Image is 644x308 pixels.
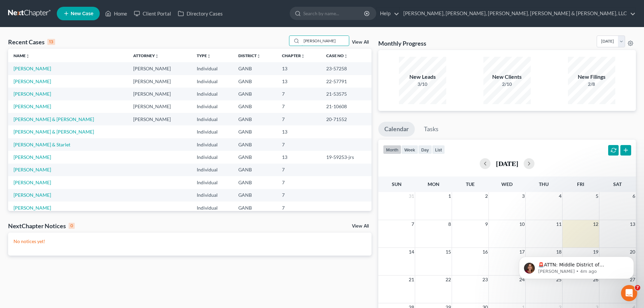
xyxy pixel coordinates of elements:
div: 2/10 [483,81,531,88]
a: [PERSON_NAME] [14,180,51,185]
a: Chapterunfold_more [282,53,305,58]
td: Individual [191,176,233,189]
td: GANB [233,113,277,125]
td: 7 [277,88,321,100]
td: 7 [277,138,321,151]
td: GANB [233,100,277,113]
div: Recent Cases [8,38,55,46]
a: [PERSON_NAME] [14,167,51,172]
iframe: Intercom notifications message [509,242,644,290]
div: New Clients [483,73,531,81]
a: Typeunfold_more [197,53,211,58]
td: Individual [191,62,233,75]
i: unfold_more [26,54,30,58]
td: 21-10608 [321,100,372,113]
td: GANB [233,138,277,151]
td: Individual [191,113,233,125]
span: 6 [632,192,636,200]
td: 7 [277,202,321,214]
td: 7 [277,100,321,113]
td: Individual [191,151,233,163]
a: [PERSON_NAME] & [PERSON_NAME] [14,116,94,122]
span: 14 [408,248,415,256]
button: day [418,145,432,154]
input: Search by name... [302,36,349,46]
a: [PERSON_NAME] [14,66,51,71]
td: 21-53575 [321,88,372,100]
a: [PERSON_NAME] [14,103,51,109]
td: Individual [191,125,233,138]
a: [PERSON_NAME] [14,78,51,84]
i: unfold_more [301,54,305,58]
td: GANB [233,88,277,100]
td: 7 [277,113,321,125]
h3: Monthly Progress [378,39,426,47]
a: [PERSON_NAME] [14,91,51,97]
a: Directory Cases [174,7,226,20]
div: 2/8 [568,81,615,88]
span: Fri [577,181,584,187]
a: [PERSON_NAME] [14,192,51,198]
div: 0 [69,223,75,229]
span: Tue [466,181,475,187]
td: 7 [277,176,321,189]
div: New Leads [399,73,446,81]
i: unfold_more [344,54,348,58]
td: 13 [277,125,321,138]
span: 31 [408,192,415,200]
td: 20-71552 [321,113,372,125]
span: 13 [629,220,636,228]
a: [PERSON_NAME] & Starlet [14,142,70,147]
td: Individual [191,202,233,214]
span: 10 [519,220,525,228]
span: New Case [71,11,93,16]
span: Sun [392,181,402,187]
span: Thu [539,181,549,187]
a: [PERSON_NAME], [PERSON_NAME], [PERSON_NAME], [PERSON_NAME] & [PERSON_NAME], LLC [400,7,636,20]
td: [PERSON_NAME] [128,62,191,75]
td: 19-59253-jrs [321,151,372,163]
td: [PERSON_NAME] [128,113,191,125]
a: Attorneyunfold_more [133,53,159,58]
input: Search by name... [303,7,365,20]
span: 15 [445,248,452,256]
a: Home [102,7,130,20]
span: 4 [558,192,562,200]
h2: [DATE] [496,160,518,167]
button: month [383,145,401,154]
span: 11 [555,220,562,228]
a: Client Portal [130,7,174,20]
a: Nameunfold_more [14,53,30,58]
button: week [401,145,418,154]
td: GANB [233,125,277,138]
iframe: Intercom live chat [621,285,637,301]
td: 13 [277,151,321,163]
td: 23-57258 [321,62,372,75]
span: 16 [482,248,488,256]
span: 7 [635,285,640,290]
span: 23 [482,276,488,284]
div: 3/10 [399,81,446,88]
span: 9 [484,220,488,228]
td: Individual [191,88,233,100]
td: 22-57791 [321,75,372,88]
div: NextChapter Notices [8,222,75,230]
p: No notices yet! [14,238,366,245]
span: Wed [501,181,512,187]
td: [PERSON_NAME] [128,75,191,88]
td: GANB [233,164,277,176]
td: 7 [277,189,321,202]
span: 5 [595,192,599,200]
a: Help [377,7,399,20]
a: [PERSON_NAME] [14,154,51,160]
td: Individual [191,164,233,176]
td: Individual [191,138,233,151]
td: GANB [233,202,277,214]
td: [PERSON_NAME] [128,100,191,113]
span: Mon [428,181,439,187]
span: 8 [448,220,452,228]
a: [PERSON_NAME] [14,205,51,211]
